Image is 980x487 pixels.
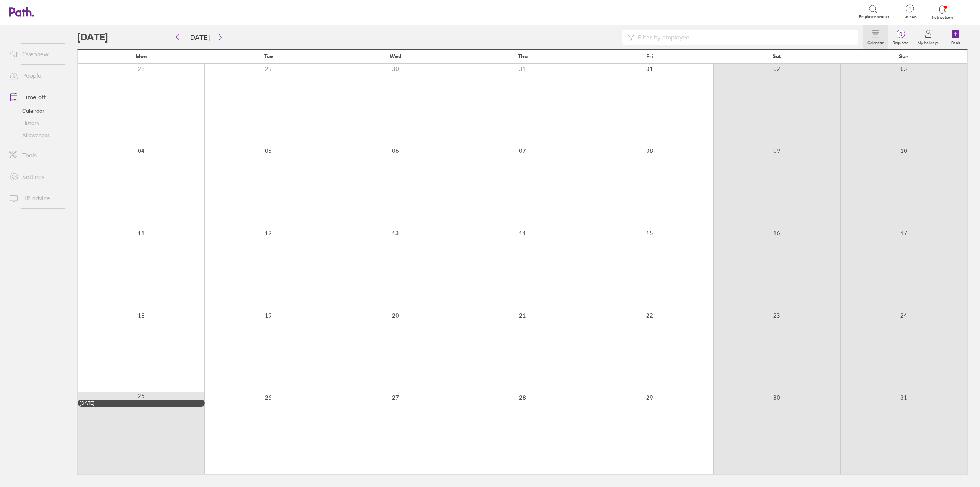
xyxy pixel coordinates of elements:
[3,190,65,206] a: HR advice
[773,53,781,59] span: Sat
[888,38,913,45] label: Requests
[943,25,968,49] a: Book
[913,38,943,45] label: My holidays
[863,38,888,45] label: Calendar
[863,25,888,49] a: Calendar
[635,30,854,44] input: Filter by employee
[3,169,65,184] a: Settings
[264,53,273,59] span: Tue
[897,15,922,20] span: Get help
[3,148,65,163] a: Tools
[947,38,965,45] label: Book
[182,31,216,44] button: [DATE]
[646,53,653,59] span: Fri
[86,8,105,15] div: Search
[3,68,65,83] a: People
[390,53,401,59] span: Wed
[930,15,955,20] span: Notifications
[80,400,203,406] div: [DATE]
[518,53,528,59] span: Thu
[930,4,955,20] a: Notifications
[888,25,913,49] a: 0Requests
[888,31,913,37] span: 0
[859,15,889,19] span: Employee search
[3,129,65,141] a: Allowances
[899,53,909,59] span: Sun
[3,89,65,105] a: Time off
[136,53,147,59] span: Mon
[913,25,943,49] a: My holidays
[3,105,65,117] a: Calendar
[3,117,65,129] a: History
[3,46,65,62] a: Overview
